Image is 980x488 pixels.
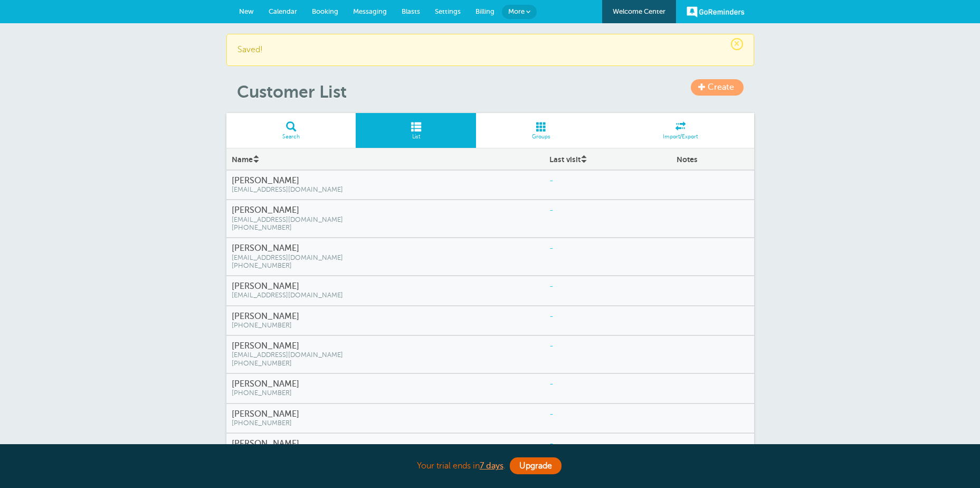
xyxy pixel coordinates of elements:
div: - [544,200,671,221]
span: [PHONE_NUMBER] [232,389,539,397]
div: - [544,276,671,297]
span: [PHONE_NUMBER] [232,360,539,368]
a: Import/Export [607,113,754,148]
div: - [544,404,671,425]
span: [EMAIL_ADDRESS][DOMAIN_NAME] [232,254,539,262]
a: Create [691,79,744,96]
a: [PERSON_NAME] [EMAIL_ADDRESS][DOMAIN_NAME] [PHONE_NUMBER] - [226,434,754,472]
span: [EMAIL_ADDRESS][DOMAIN_NAME] [232,292,539,299]
div: Notes [671,150,754,170]
div: Your trial ends in . [226,455,754,477]
a: Name [232,155,260,164]
a: Groups [476,113,607,148]
a: [PERSON_NAME] [PHONE_NUMBER] - [226,306,754,336]
h4: [PERSON_NAME] [232,379,539,389]
p: Saved! [237,45,743,55]
h4: [PERSON_NAME] [232,409,539,419]
span: Calendar [269,7,297,15]
span: [EMAIL_ADDRESS][DOMAIN_NAME] [232,186,539,194]
h4: [PERSON_NAME] [232,176,539,186]
h4: [PERSON_NAME] [232,205,539,215]
h4: [PERSON_NAME] [232,281,539,292]
div: - [544,306,671,327]
span: Blasts [402,7,420,15]
a: [PERSON_NAME] [EMAIL_ADDRESS][DOMAIN_NAME] - [226,276,754,306]
h4: [PERSON_NAME] [232,312,539,322]
h4: [PERSON_NAME] [232,439,539,449]
span: Search [232,134,351,140]
h4: [PERSON_NAME] [232,243,539,254]
span: Groups [481,134,602,140]
a: [PERSON_NAME] [PHONE_NUMBER] - [226,374,754,404]
span: List [361,134,471,140]
span: × [731,38,743,50]
a: [PERSON_NAME] [PHONE_NUMBER] - [226,404,754,434]
div: - [544,336,671,356]
span: Import/Export [612,134,749,140]
div: - [544,434,671,454]
a: [PERSON_NAME] [EMAIL_ADDRESS][DOMAIN_NAME] - [226,171,754,201]
span: [PHONE_NUMBER] [232,419,539,427]
h4: [PERSON_NAME] [232,341,539,351]
span: More [508,7,525,15]
span: Booking [312,7,338,15]
span: [PHONE_NUMBER] [232,322,539,330]
span: [EMAIL_ADDRESS][DOMAIN_NAME] [232,351,539,359]
span: [PHONE_NUMBER] [232,262,539,270]
a: [PERSON_NAME] [EMAIL_ADDRESS][DOMAIN_NAME] [PHONE_NUMBER] - [226,336,754,374]
span: Settings [435,7,461,15]
a: [PERSON_NAME] [EMAIL_ADDRESS][DOMAIN_NAME] [PHONE_NUMBER] - [226,200,754,238]
span: [EMAIL_ADDRESS][DOMAIN_NAME] [232,216,539,224]
a: Last visit [549,155,587,164]
h1: Customer List [237,82,754,102]
div: - [544,171,671,191]
div: - [544,238,671,259]
div: - [544,374,671,395]
span: New [239,7,254,15]
span: [PHONE_NUMBER] [232,224,539,232]
span: Messaging [353,7,387,15]
a: Search [226,113,356,148]
span: Billing [475,7,494,15]
a: [PERSON_NAME] [EMAIL_ADDRESS][DOMAIN_NAME] [PHONE_NUMBER] - [226,238,754,276]
span: Create [708,82,734,92]
a: More [502,5,537,19]
a: 7 days [480,461,503,471]
a: Upgrade [510,457,562,474]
